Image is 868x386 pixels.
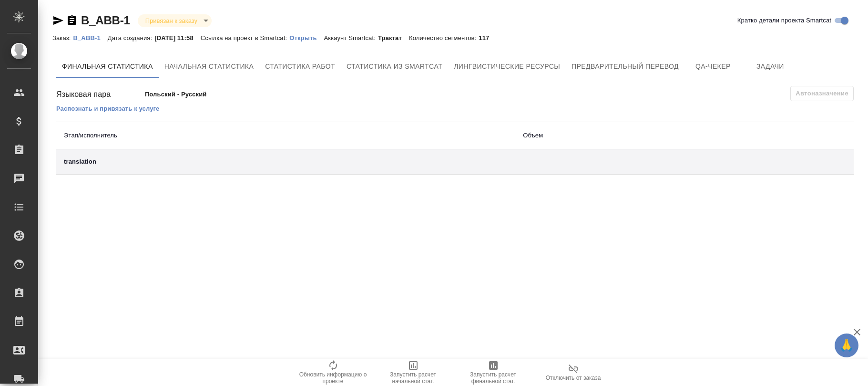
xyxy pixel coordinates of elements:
p: Ссылка на проект в Smartcat: [201,34,289,42]
div: Привязан к заказу [138,14,212,27]
span: Лингвистические ресурсы [454,61,560,73]
p: Заказ: [52,34,73,42]
p: 117 [479,34,496,42]
span: Финальная статистика [62,61,153,73]
button: Привязан к заказу [143,17,200,25]
th: Этап/исполнитель [56,122,515,149]
span: Начальная статистика [164,61,254,73]
span: Задачи [747,61,793,73]
p: Польский - Русский [145,90,322,99]
p: Дата создания: [108,34,154,42]
p: B_ABB-1 [73,34,107,42]
span: Статистика из Smartcat [347,61,442,73]
a: B_ABB-1 [81,14,130,27]
a: Открыть [289,33,324,42]
p: Аккаунт Smartcat: [324,34,378,42]
span: Предварительный перевод [572,61,679,73]
a: B_ABB-1 [73,33,107,42]
span: Статистика работ [265,61,335,73]
div: translation [64,157,508,167]
th: Объем [515,122,752,149]
span: Кратко детали проекта Smartcat [737,16,831,25]
div: Языковая пара [56,89,145,100]
p: Распознать и привязать к услуге [56,105,159,112]
p: Количество сегментов: [409,34,479,42]
span: К языковой паре не привязана услуга [790,86,854,101]
button: 🙏 [835,334,858,357]
button: Скопировать ссылку [66,15,78,26]
span: QA-чекер [690,61,736,73]
button: Скопировать ссылку для ЯМессенджера [52,15,64,26]
p: Трактат [378,34,409,42]
p: Открыть [289,34,324,42]
button: Распознать и привязать к услуге [56,104,159,114]
p: [DATE] 11:58 [154,34,201,42]
span: 🙏 [838,335,855,355]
